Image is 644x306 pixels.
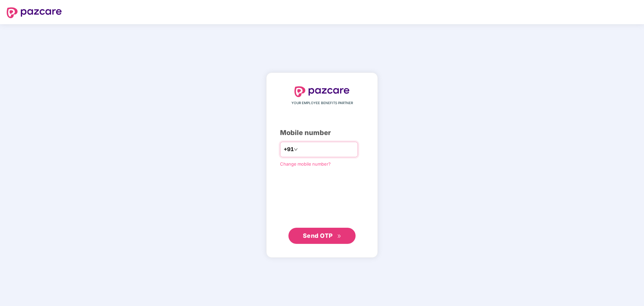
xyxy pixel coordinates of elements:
[294,86,350,97] img: logo
[294,147,298,151] span: down
[7,7,62,18] img: logo
[337,234,341,238] span: double-right
[284,145,294,154] span: +91
[303,232,333,239] span: Send OTP
[280,161,331,167] a: Change mobile number?
[280,128,364,138] div: Mobile number
[288,228,356,244] button: Send OTPdouble-right
[291,100,353,106] span: YOUR EMPLOYEE BENEFITS PARTNER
